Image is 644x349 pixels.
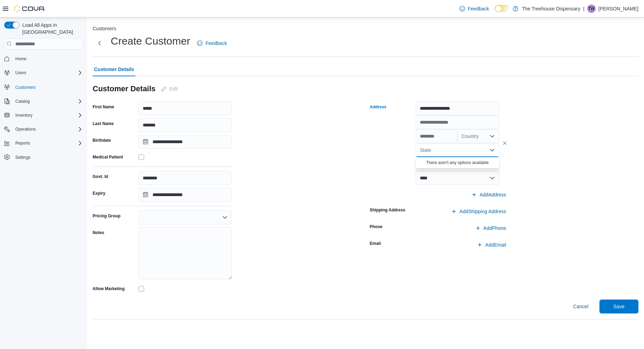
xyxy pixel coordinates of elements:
button: Inventory [13,111,35,119]
span: Operations [13,125,83,133]
span: Reports [15,140,30,146]
button: Settings [1,152,86,162]
button: Close list of options [489,147,495,153]
label: First Name [93,104,114,110]
span: Settings [13,153,83,162]
span: Home [13,54,83,63]
span: Catalog [13,97,83,106]
span: Feedback [468,5,489,12]
h3: Customer Details [93,85,156,93]
a: Feedback [457,2,492,16]
label: Shipping Address [370,207,405,213]
button: Users [13,69,29,77]
span: Operations [15,126,36,132]
button: Open list of options [489,133,495,139]
span: Catalog [15,99,30,104]
p: There aren't any options available [418,160,496,165]
span: Customers [15,85,36,90]
button: Edit [158,82,181,96]
button: Reports [1,138,86,148]
a: Feedback [194,36,229,50]
label: Pricing Group [93,213,120,219]
label: Birthdate [93,138,111,143]
label: Last Name [93,121,114,126]
img: Cova [14,5,45,12]
h1: Create Customer [111,34,190,48]
button: Reports [13,139,33,147]
div: Tina Wilkins [587,5,596,13]
label: Expiry [93,191,105,196]
label: Notes [93,230,104,235]
input: Press the down key to open a popover containing a calendar. [139,135,232,149]
span: Customers [13,83,83,91]
button: Operations [1,124,86,134]
span: Inventory [13,111,83,119]
button: Operations [13,125,39,133]
label: Allow Marketing [93,286,125,292]
span: Settings [15,155,30,160]
span: Users [13,69,83,77]
button: AddEmail [474,238,509,252]
span: Reports [13,139,83,147]
button: Open list of options [222,215,228,220]
a: Home [13,55,29,63]
span: Users [15,70,26,76]
button: AddPhone [472,221,509,235]
input: Press the down key to open a popover containing a calendar. [139,188,232,202]
label: Email [370,241,381,246]
p: | [583,5,584,13]
button: Catalog [1,96,86,106]
label: Phone [370,224,383,230]
label: Medical Patient [93,154,123,160]
button: Customers [1,82,86,92]
span: Feedback [205,40,227,47]
span: Save [613,303,625,310]
button: Catalog [13,97,32,106]
span: Cancel [573,303,588,310]
button: Users [1,68,86,78]
span: Home [15,56,26,62]
button: AddShipping Address [448,204,509,218]
span: Add Shipping Address [460,208,506,215]
p: [PERSON_NAME] [598,5,638,13]
span: Add Email [485,241,506,248]
p: The Treehouse Dispensary [522,5,580,13]
a: Settings [13,153,33,162]
button: Customers [93,26,116,31]
span: Add Phone [484,225,506,232]
button: Cancel [570,300,591,313]
a: Customers [13,83,38,92]
span: Inventory [15,113,32,118]
span: Edit [170,85,178,92]
input: Dark Mode [495,5,509,12]
label: Govt. Id [93,174,108,179]
button: Next [93,36,107,50]
span: Customer Details [94,62,134,76]
label: Address [370,104,386,110]
button: AddAddress [469,188,509,202]
nav: An example of EuiBreadcrumbs [93,26,638,33]
span: TW [588,5,595,13]
button: Save [599,300,638,313]
button: Inventory [1,110,86,120]
span: Add Address [480,191,506,198]
nav: Complex example [4,51,83,180]
button: Home [1,54,86,64]
span: Load All Apps in [GEOGRAPHIC_DATA] [19,22,83,36]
